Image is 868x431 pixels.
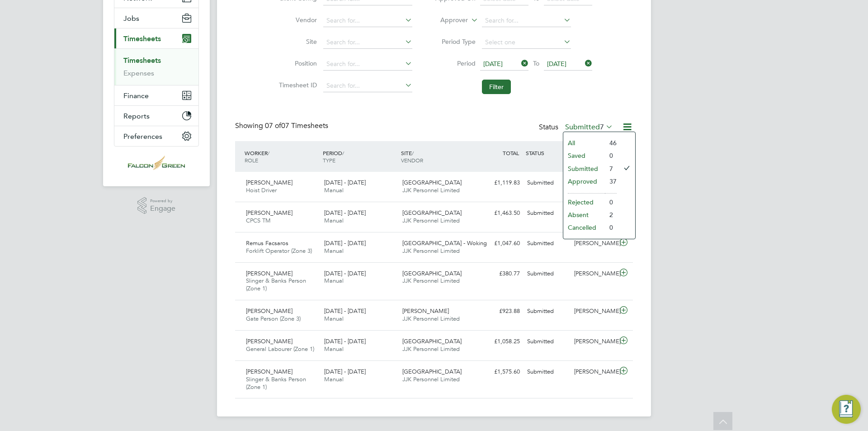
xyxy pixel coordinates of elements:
[524,266,571,281] div: Submitted
[265,121,328,130] span: 07 Timesheets
[276,81,317,89] label: Timesheet ID
[605,221,617,234] li: 0
[563,196,605,208] li: Rejected
[323,36,412,49] input: Search for...
[571,304,618,319] div: [PERSON_NAME]
[246,209,292,217] span: [PERSON_NAME]
[324,337,366,345] span: [DATE] - [DATE]
[276,38,317,46] label: Site
[402,315,460,322] span: JJK Personnel Limited
[324,239,366,247] span: [DATE] - [DATE]
[476,334,524,349] div: £1,058.25
[402,247,460,255] span: JJK Personnel Limited
[324,186,344,194] span: Manual
[123,34,161,43] span: Timesheets
[402,337,462,345] span: [GEOGRAPHIC_DATA]
[123,69,154,77] a: Expenses
[435,59,476,67] label: Period
[128,156,185,170] img: falcongreen-logo-retina.png
[402,345,460,353] span: JJK Personnel Limited
[563,162,605,175] li: Submitted
[402,307,449,315] span: [PERSON_NAME]
[412,149,414,156] span: /
[832,395,861,424] button: Engage Resource Center
[246,179,292,186] span: [PERSON_NAME]
[402,217,460,224] span: JJK Personnel Limited
[324,307,366,315] span: [DATE] - [DATE]
[324,345,344,353] span: Manual
[246,270,292,277] span: [PERSON_NAME]
[524,365,571,379] div: Submitted
[402,209,462,217] span: [GEOGRAPHIC_DATA]
[268,149,269,156] span: /
[605,196,617,208] li: 0
[114,8,198,28] button: Jobs
[321,145,399,168] div: PERIOD
[402,375,460,383] span: JJK Personnel Limited
[246,186,277,194] span: Hoist Driver
[565,123,613,132] label: Submitted
[265,121,281,130] span: 07 of
[150,205,175,213] span: Engage
[324,375,344,383] span: Manual
[276,59,317,67] label: Position
[563,221,605,234] li: Cancelled
[563,149,605,162] li: Saved
[323,58,412,71] input: Search for...
[123,132,162,141] span: Preferences
[402,277,460,284] span: JJK Personnel Limited
[571,266,618,281] div: [PERSON_NAME]
[324,277,344,284] span: Manual
[427,16,468,25] label: Approver
[242,145,321,168] div: WORKER
[123,91,149,100] span: Finance
[503,149,519,156] span: TOTAL
[150,197,175,205] span: Powered by
[563,208,605,221] li: Absent
[245,156,258,164] span: ROLE
[246,368,292,375] span: [PERSON_NAME]
[324,179,366,186] span: [DATE] - [DATE]
[123,112,150,120] span: Reports
[246,315,301,322] span: Gate Person (Zone 3)
[114,48,198,85] div: Timesheets
[323,156,335,164] span: TYPE
[524,145,571,161] div: STATUS
[435,38,476,46] label: Period Type
[476,304,524,319] div: £923.88
[342,149,344,156] span: /
[563,137,605,149] li: All
[483,60,503,68] span: [DATE]
[324,315,344,322] span: Manual
[137,197,176,214] a: Powered byEngage
[571,334,618,349] div: [PERSON_NAME]
[402,368,462,375] span: [GEOGRAPHIC_DATA]
[524,236,571,251] div: Submitted
[605,175,617,188] li: 37
[402,179,462,186] span: [GEOGRAPHIC_DATA]
[246,247,312,255] span: Forklift Operator (Zone 3)
[605,137,617,149] li: 46
[276,16,317,24] label: Vendor
[530,57,542,69] span: To
[246,345,314,353] span: General Labourer (Zone 1)
[571,365,618,379] div: [PERSON_NAME]
[324,209,366,217] span: [DATE] - [DATE]
[246,337,292,345] span: [PERSON_NAME]
[482,80,511,94] button: Filter
[571,236,618,251] div: [PERSON_NAME]
[235,121,330,131] div: Showing
[399,145,477,168] div: SITE
[246,239,288,247] span: Remus Facsaros
[476,266,524,281] div: £380.77
[114,106,198,126] button: Reports
[114,28,198,48] button: Timesheets
[605,208,617,221] li: 2
[600,123,604,132] span: 7
[605,162,617,175] li: 7
[402,270,462,277] span: [GEOGRAPHIC_DATA]
[246,217,271,224] span: CPCS TM
[524,175,571,190] div: Submitted
[476,236,524,251] div: £1,047.60
[324,247,344,255] span: Manual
